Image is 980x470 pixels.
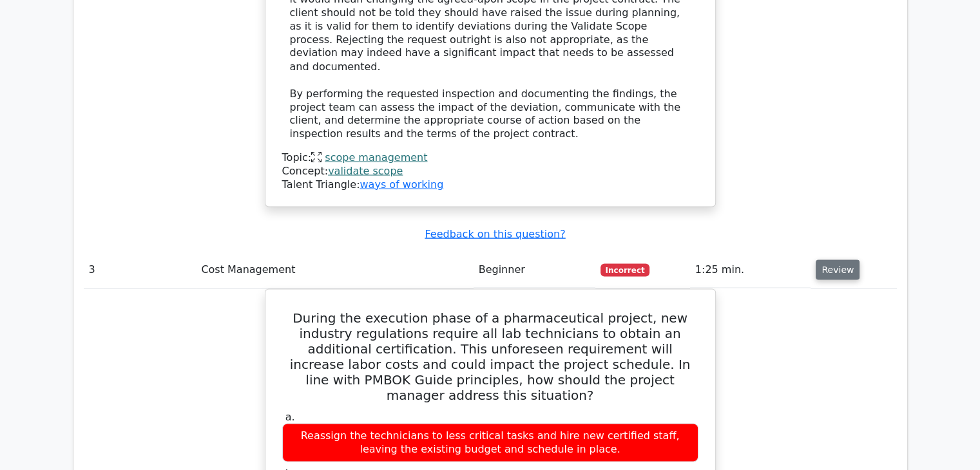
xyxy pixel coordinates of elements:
span: Incorrect [600,263,650,276]
td: 1:25 min. [690,251,811,288]
a: scope management [325,151,427,163]
h5: During the execution phase of a pharmaceutical project, new industry regulations require all lab ... [281,310,700,402]
td: 3 [84,251,197,288]
div: Concept: [282,164,698,178]
a: Feedback on this question? [425,227,565,240]
button: Review [816,259,860,279]
div: Talent Triangle: [282,151,698,191]
span: a. [285,410,295,422]
a: ways of working [360,178,443,190]
td: Beginner [474,251,595,288]
div: Topic: [282,151,698,164]
td: Cost Management [196,251,473,288]
a: validate scope [328,164,403,176]
div: Reassign the technicians to less critical tasks and hire new certified staff, leaving the existin... [282,423,698,462]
